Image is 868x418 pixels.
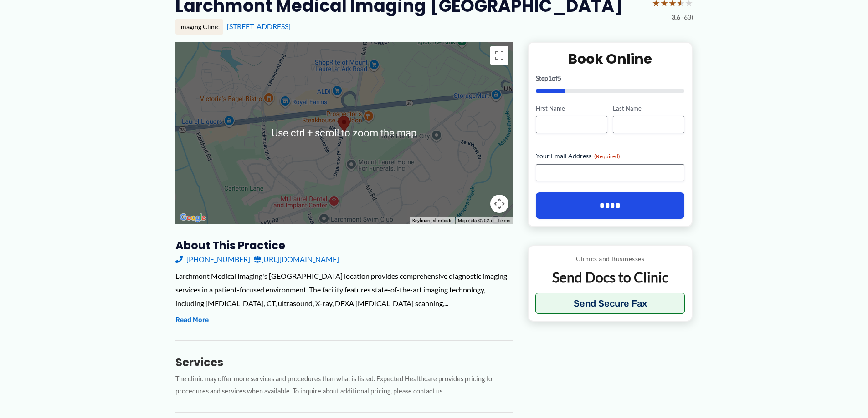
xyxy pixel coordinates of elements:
button: Send Secure Fax [535,293,685,314]
a: [URL][DOMAIN_NAME] [254,252,339,266]
button: Toggle fullscreen view [490,46,508,65]
h3: Services [175,355,513,369]
label: Your Email Address [536,151,685,161]
button: Map camera controls [490,195,508,213]
span: 1 [548,74,552,82]
a: [PHONE_NUMBER] [175,252,250,266]
h3: About this practice [175,238,513,252]
div: Imaging Clinic [175,19,223,35]
div: Larchmont Medical Imaging's [GEOGRAPHIC_DATA] location provides comprehensive diagnostic imaging ... [175,269,513,310]
a: Open this area in Google Maps (opens a new window) [178,212,208,224]
p: Step of [536,75,685,81]
p: Clinics and Businesses [535,253,685,265]
button: Read More [175,315,209,326]
span: (63) [682,11,693,23]
p: Send Docs to Clinic [535,268,685,286]
label: First Name [536,104,607,113]
span: 3.6 [672,11,680,23]
a: [STREET_ADDRESS] [227,22,291,30]
label: Last Name [613,104,684,113]
p: The clinic may offer more services and procedures than what is listed. Expected Healthcare provid... [175,373,513,398]
button: Keyboard shortcuts [412,217,452,224]
img: Google [178,212,208,224]
a: Terms (opens in new tab) [498,218,510,223]
span: Map data ©2025 [458,218,492,223]
h2: Book Online [536,50,685,68]
span: (Required) [594,153,620,160]
span: 5 [558,74,561,82]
